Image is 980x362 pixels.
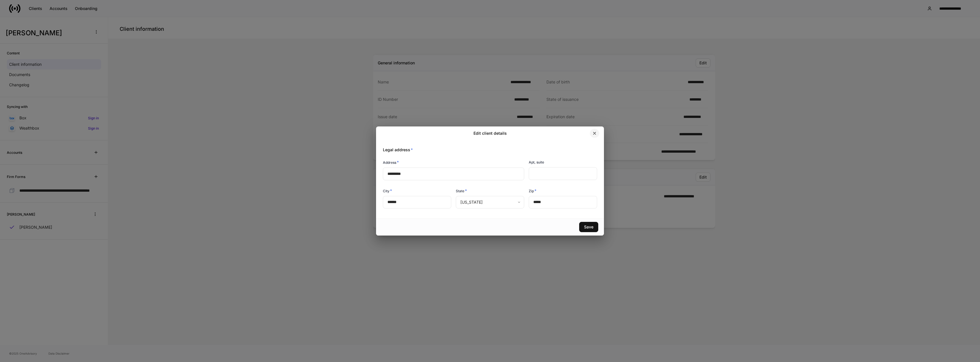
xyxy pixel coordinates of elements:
button: Save [579,222,598,232]
h6: City [383,188,392,194]
div: [US_STATE] [456,196,524,208]
h2: Edit client details [473,130,507,136]
h6: Apt, suite [529,159,544,165]
div: Save [584,225,593,229]
h6: State [456,188,467,194]
div: Legal address [378,140,597,153]
h6: Zip [529,188,536,194]
h6: Address [383,159,399,165]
